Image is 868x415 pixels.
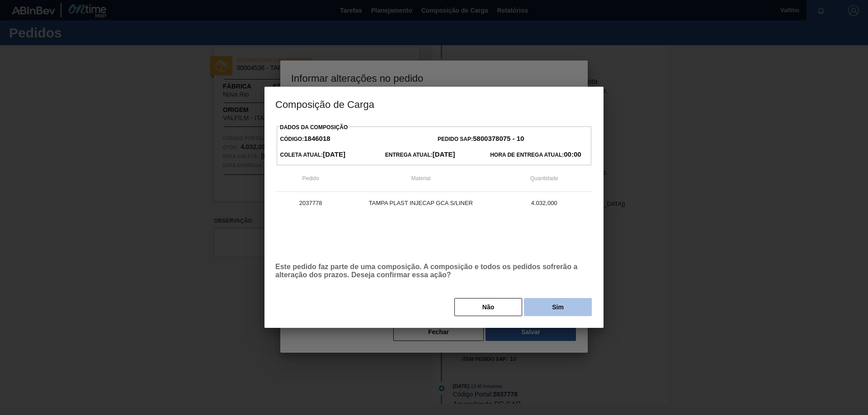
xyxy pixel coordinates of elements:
p: Este pedido faz parte de uma composição. A composição e todos os pedidos sofrerão a alteração dos... [275,263,593,279]
td: 4.032,000 [495,192,593,214]
button: Não [454,298,522,316]
span: Pedido [302,175,319,182]
span: Entrega Atual: [385,152,455,158]
span: Pedido SAP: [438,136,524,142]
strong: [DATE] [433,150,455,158]
strong: 00:00 [564,150,581,158]
span: Material [411,175,431,182]
span: Hora de Entrega Atual: [490,152,581,158]
strong: 1846018 [304,135,330,142]
h3: Composição de Carga [264,87,604,121]
span: Quantidade [530,175,558,182]
label: Dados da Composição [280,124,348,131]
span: Coleta Atual: [280,152,345,158]
td: 2037778 [275,192,346,214]
td: TAMPA PLAST INJECAP GCA S/LINER [346,192,495,214]
strong: [DATE] [323,150,345,158]
button: Sim [524,298,592,316]
strong: 5800378075 - 10 [473,135,524,142]
span: Código: [280,136,330,142]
